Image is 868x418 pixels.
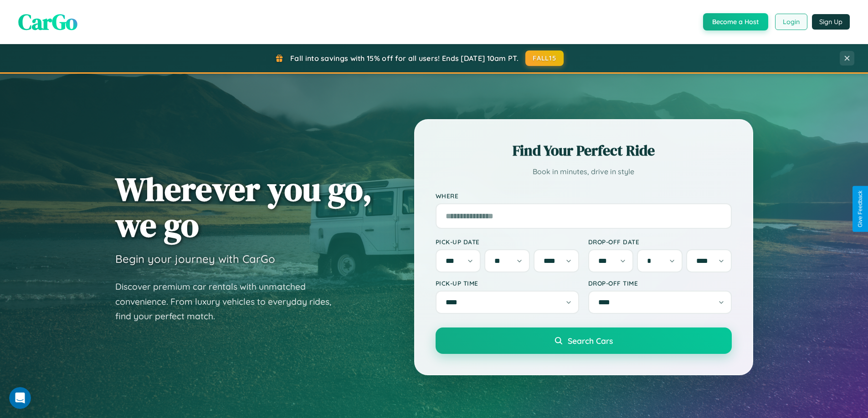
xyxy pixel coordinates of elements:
label: Drop-off Time [588,279,732,287]
span: Fall into savings with 15% off for all users! Ends [DATE] 10am PT. [290,54,519,63]
button: Sign Up [812,14,850,30]
h1: Wherever you go, we go [115,171,372,243]
label: Where [436,192,732,200]
iframe: Intercom live chat [9,387,31,409]
p: Book in minutes, drive in style [436,165,732,178]
label: Pick-up Date [436,238,579,246]
p: Discover premium car rentals with unmatched convenience. From luxury vehicles to everyday rides, ... [115,279,343,324]
h3: Begin your journey with CarGo [115,252,275,266]
h2: Find Your Perfect Ride [436,141,732,161]
button: Become a Host [703,13,768,30]
button: FALL15 [525,50,564,66]
button: Search Cars [436,327,732,354]
span: CarGo [18,7,77,37]
div: Give Feedback [857,191,863,227]
label: Pick-up Time [436,279,579,287]
button: Login [775,14,807,30]
span: Search Cars [568,336,613,346]
label: Drop-off Date [588,238,732,246]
